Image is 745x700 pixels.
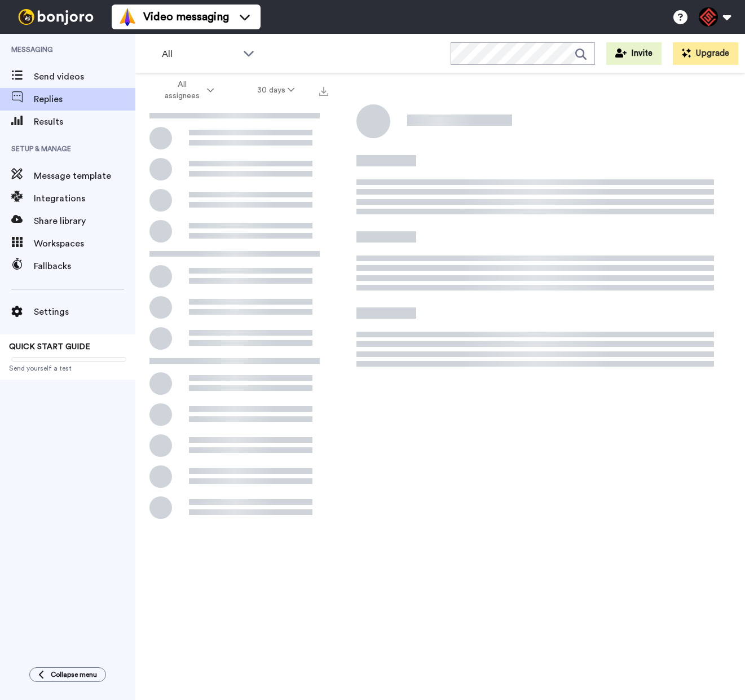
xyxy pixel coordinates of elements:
[162,47,237,61] span: All
[319,87,328,96] img: export.svg
[34,259,135,273] span: Fallbacks
[673,42,738,65] button: Upgrade
[34,169,135,183] span: Message template
[34,93,135,106] span: Replies
[143,9,229,25] span: Video messaging
[138,74,236,106] button: All assignees
[606,42,662,65] button: Invite
[51,670,97,679] span: Collapse menu
[34,237,135,250] span: Workspaces
[159,79,205,102] span: All assignees
[236,80,316,100] button: 30 days
[34,214,135,228] span: Share library
[34,305,135,319] span: Settings
[316,82,332,99] button: Export all results that match these filters now.
[34,115,135,129] span: Results
[9,364,126,373] span: Send yourself a test
[14,9,98,25] img: bj-logo-header-white.svg
[34,192,135,205] span: Integrations
[9,343,90,351] span: QUICK START GUIDE
[118,8,136,26] img: vm-color.svg
[29,667,106,682] button: Collapse menu
[34,70,135,83] span: Send videos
